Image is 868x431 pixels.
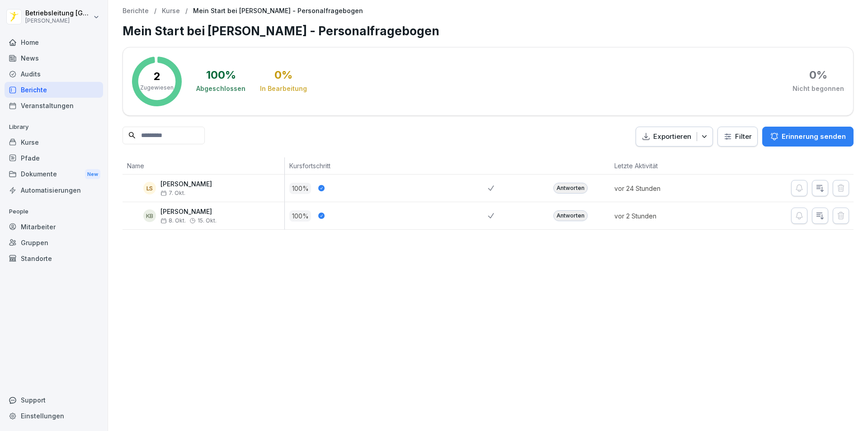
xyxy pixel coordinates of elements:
[5,166,103,183] div: Dokumente
[127,161,280,171] p: Name
[154,71,160,82] p: 2
[160,218,186,224] span: 8. Okt.
[162,7,180,15] a: Kurse
[5,235,103,251] a: Gruppen
[723,132,752,141] div: Filter
[140,84,174,92] p: Zugewiesen
[762,127,854,147] button: Erinnerung senden
[123,22,854,40] h1: Mein Start bei [PERSON_NAME] - Personalfragebogen
[5,150,103,166] a: Pfade
[614,161,707,171] p: Letzte Aktivität
[553,183,588,194] div: Antworten
[196,84,245,93] div: Abgeschlossen
[5,120,103,134] p: Library
[85,169,100,180] div: New
[5,66,103,82] a: Audits
[289,183,311,194] p: 100 %
[160,208,217,216] p: [PERSON_NAME]
[5,98,103,114] a: Veranstaltungen
[143,209,156,222] div: KB
[5,408,103,424] a: Einstellungen
[274,70,292,81] div: 0 %
[614,184,712,193] p: vor 24 Stunden
[5,82,103,98] a: Berichte
[5,251,103,266] a: Standorte
[123,7,149,15] a: Berichte
[193,7,363,15] p: Mein Start bei [PERSON_NAME] - Personalfragebogen
[614,211,712,221] p: vor 2 Stunden
[154,7,156,15] p: /
[793,84,844,93] div: Nicht begonnen
[143,182,156,194] div: LS
[5,50,103,66] a: News
[782,132,846,142] p: Erinnerung senden
[260,84,307,93] div: In Bearbeitung
[25,9,91,17] p: Betriebsleitung [GEOGRAPHIC_DATA]
[5,204,103,219] p: People
[289,210,311,222] p: 100 %
[5,166,103,183] a: DokumenteNew
[553,210,588,221] div: Antworten
[25,18,91,24] p: [PERSON_NAME]
[160,180,212,188] p: [PERSON_NAME]
[289,161,483,171] p: Kursfortschritt
[206,70,236,81] div: 100 %
[5,134,103,150] a: Kurse
[5,392,103,408] div: Support
[636,127,713,147] button: Exportieren
[718,127,757,147] button: Filter
[160,190,185,196] span: 7. Okt.
[5,182,103,198] a: Automatisierungen
[653,132,691,142] p: Exportieren
[198,218,217,224] span: 15. Okt.
[185,7,188,15] p: /
[809,70,827,81] div: 0 %
[5,34,103,50] a: Home
[5,219,103,235] a: Mitarbeiter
